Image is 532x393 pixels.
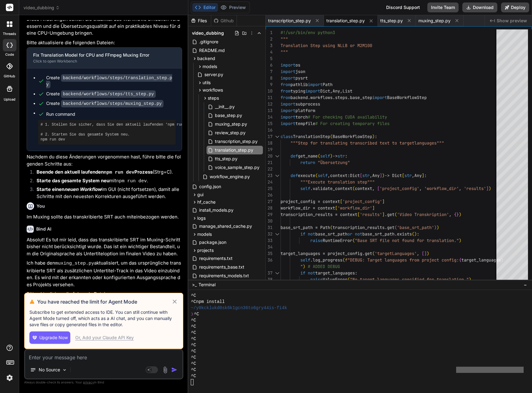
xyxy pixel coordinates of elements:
span: tts_step.py [214,155,238,162]
span: ) [434,225,437,230]
span: install_models.py [198,206,234,214]
span: workflow_engine.py [209,173,251,180]
div: 34 [266,244,273,250]
div: 13 [266,107,273,114]
li: (Strg+C). [32,169,182,177]
span: .get [385,212,395,217]
div: 1 [266,29,273,36]
strong: Beende den aktuell laufenden Prozess [37,169,153,175]
span: server.py [204,71,224,78]
label: threads [3,31,16,37]
p: Bitte aktualisiere die folgenden Dateien: [27,39,182,46]
p: Ich habe den aktualisiert, um das ursprüngliche transkribierte SRT als zusätzlichen Untertitel-Tr... [27,260,182,288]
span: .log_progress [310,257,342,263]
span: ( [395,225,397,230]
span: # ADDED DEBUG [308,264,340,269]
div: Discord Support [382,2,424,12]
p: Subscribe to get extended access to IDE. You can still continue with Agent Mode turned off, which... [29,309,178,328]
div: 37 [266,270,273,276]
span: Upgrade Now [39,335,68,341]
span: ^C [191,348,196,354]
p: Nachdem du diese Änderungen vorgenommen hast, führe bitte die folgenden Schritte aus: [27,153,182,167]
div: 38 [266,276,273,283]
span: Translation Step using NLLB or M2M100 [281,43,372,48]
div: 11 [266,94,273,101]
span: ) [459,238,461,243]
span: utils [203,80,211,86]
h3: You have reached the limit for Agent Mode [37,298,171,305]
span: , [340,88,342,94]
span: import [281,62,295,68]
span: ] [486,186,489,191]
span: str [362,173,370,178]
span: , [330,88,333,94]
span: import [281,114,295,120]
span: models [203,63,217,70]
span: transcription_results.get [333,225,395,230]
div: 3 [266,42,273,49]
span: ( [352,186,355,191]
span: translation_step.py [214,146,254,154]
button: Upgrade Now [29,331,70,344]
span: self [300,186,310,191]
div: 27 [266,198,273,205]
span: context [330,173,347,178]
span: base_srt_path [315,231,347,237]
span: """Step for translating transcribed text to target [290,140,414,146]
span: " [300,264,303,269]
span: os [295,62,300,68]
span: ^C [191,292,196,299]
div: Click to collapse the range. [273,153,281,159]
div: 9 [266,81,273,88]
button: Fix Translation Model for CPU and FFmpeg Muxing ErrorClick to open Workbench [27,48,172,68]
li: im GUI (nicht fortsetzen), damit alle Schritte mit den neuesten Korrekturen ausgeführt werden. [32,186,182,200]
div: Click to collapse the range. [273,172,281,179]
span: BaseWorkflowStep [387,95,427,100]
span: ) [459,212,461,217]
span: .gitignore [198,38,219,45]
span: class [281,134,293,139]
div: Create [46,91,156,97]
span: README.md [198,47,225,54]
span: muxing_step.py [418,18,451,24]
span: languages""" [414,140,444,146]
span: base_step.py [214,112,243,119]
span: ] [372,205,375,211]
span: ] [424,251,427,256]
span: voice_sample_step.py [214,164,260,171]
span: "Base SRT file not found for translation." [355,238,459,243]
span: 'base_srt_path' [397,225,434,230]
span: logs [197,215,206,221]
span: ValueError [323,277,347,282]
span: subprocess [295,101,320,107]
p: Bitte aktualisiere die folgende Datei: [27,291,182,298]
span: Any [372,173,380,178]
span: base_srt_path.exists [362,231,412,237]
span: ^C [194,311,199,317]
span: ( [372,251,375,256]
div: 8 [266,75,273,81]
div: Github [211,18,237,24]
span: not [355,231,362,237]
span: ) [414,231,417,237]
em: neuen Workflow [64,186,102,192]
span: ( [315,173,318,178]
span: transcription_step.py [214,138,258,145]
span: ( [330,134,333,139]
span: def [290,153,298,159]
span: TranslationStep [293,134,330,139]
button: Editor [192,3,218,12]
div: Click to collapse the range. [273,231,281,237]
div: 22 [266,166,273,172]
span: 'workflow_dir' [338,205,372,211]
li: mit . [32,177,182,186]
span: config.json [198,183,222,190]
span: """Execute translation step""" [300,179,375,185]
span: 'project_config' [380,186,419,191]
span: hf_cache [197,199,216,205]
span: raise [310,277,323,282]
span: transcription_step.py [268,18,311,24]
span: [ [340,199,342,204]
span: ) [437,225,439,230]
div: 24 [266,179,273,185]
